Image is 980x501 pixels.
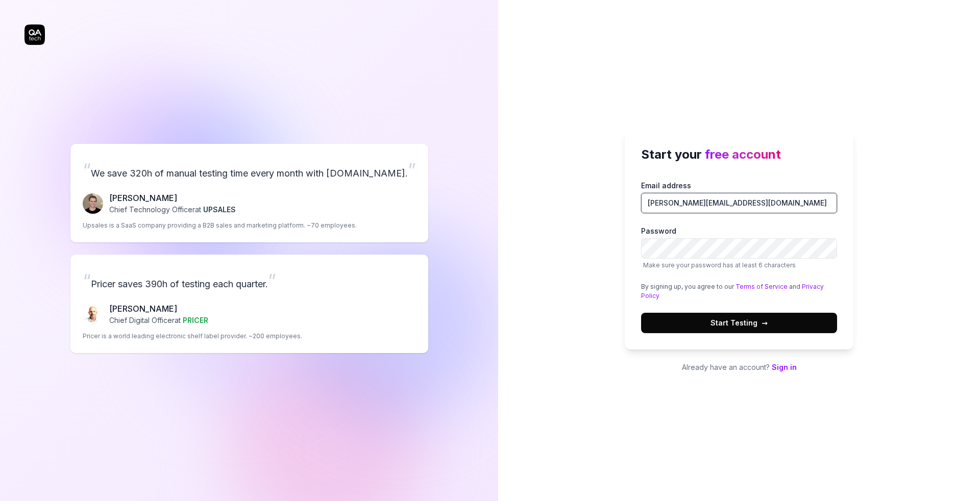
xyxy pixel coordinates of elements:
span: “ [83,269,91,292]
a: Terms of Service [736,283,788,290]
p: Upsales is a SaaS company providing a B2B sales and marketing platform. ~70 employees. [83,221,357,230]
span: “ [83,159,91,181]
p: Chief Technology Officer at [109,204,236,215]
a: Sign in [772,363,797,371]
h2: Start your [641,145,837,164]
p: [PERSON_NAME] [109,303,208,315]
input: PasswordMake sure your password has at least 6 characters [641,238,837,259]
label: Password [641,226,837,270]
button: Start Testing→ [641,313,837,333]
img: Chris Chalkitis [83,304,103,324]
span: ” [268,269,276,292]
p: We save 320h of manual testing time every month with [DOMAIN_NAME]. [83,156,416,184]
p: Pricer is a world leading electronic shelf label provider. ~200 employees. [83,332,302,341]
span: Make sure your password has at least 6 characters [643,261,796,269]
input: Email address [641,193,837,213]
span: free account [705,147,781,162]
p: Already have an account? [625,362,853,372]
span: ” [408,159,416,181]
a: “Pricer saves 390h of testing each quarter.”Chris Chalkitis[PERSON_NAME]Chief Digital Officerat P... [70,255,428,353]
a: “We save 320h of manual testing time every month with [DOMAIN_NAME].”Fredrik Seidl[PERSON_NAME]Ch... [70,144,428,242]
span: → [762,317,768,328]
label: Email address [641,180,837,213]
p: [PERSON_NAME] [109,192,236,204]
p: Pricer saves 390h of testing each quarter. [83,267,416,294]
p: Chief Digital Officer at [109,315,208,325]
img: Fredrik Seidl [83,193,103,214]
a: Privacy Policy [641,283,824,299]
div: By signing up, you agree to our and [641,282,837,300]
span: Start Testing [710,317,768,328]
span: UPSALES [203,205,236,214]
span: PRICER [183,316,208,324]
